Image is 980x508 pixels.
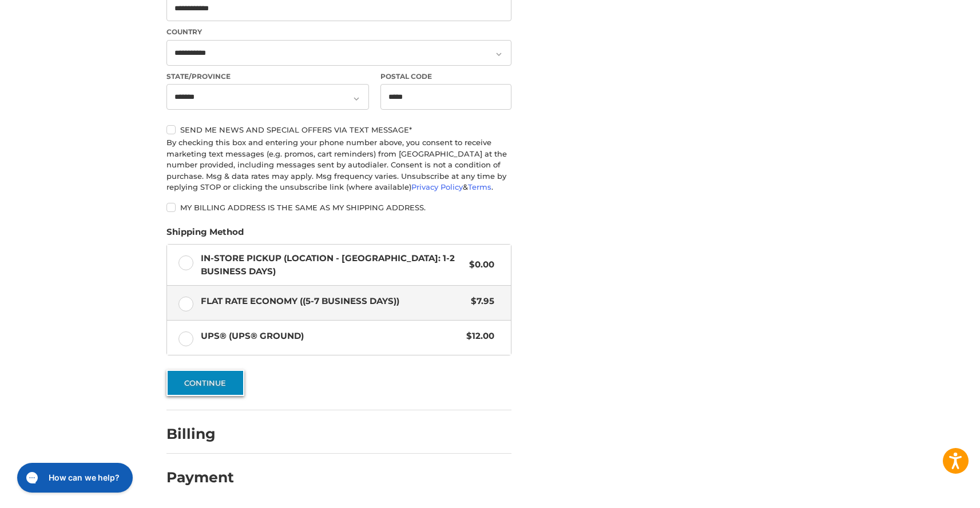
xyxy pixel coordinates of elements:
a: Terms [468,182,491,191]
span: In-Store Pickup (Location - [GEOGRAPHIC_DATA]: 1-2 BUSINESS DAYS) [201,252,464,278]
iframe: Gorgias live chat messenger [11,459,136,497]
label: Postal Code [380,71,512,82]
div: By checking this box and entering your phone number above, you consent to receive marketing text ... [166,137,511,193]
span: Flat Rate Economy ((5-7 Business Days)) [201,295,466,308]
span: UPS® (UPS® Ground) [201,330,461,343]
legend: Shipping Method [166,226,244,244]
h2: Billing [166,425,233,443]
span: $0.00 [463,258,494,271]
label: State/Province [166,71,369,82]
button: Continue [166,370,244,396]
span: $12.00 [461,330,494,343]
label: Send me news and special offers via text message* [166,125,511,134]
label: Country [166,27,511,37]
span: $7.95 [465,295,494,308]
label: My billing address is the same as my shipping address. [166,203,511,212]
h2: Payment [166,469,234,486]
a: Privacy Policy [411,182,463,191]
